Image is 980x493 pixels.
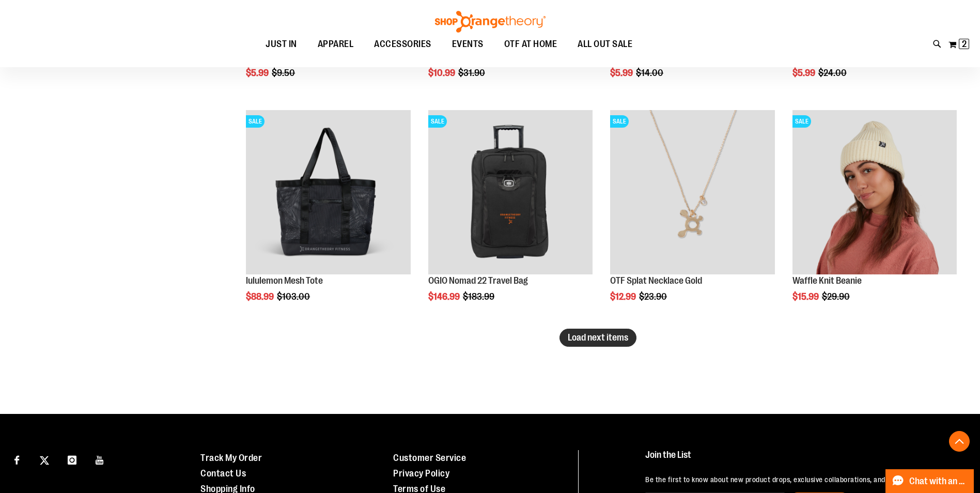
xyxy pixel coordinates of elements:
img: Product image for Splat Necklace Gold [610,110,774,274]
span: $103.00 [277,291,312,302]
img: Shop Orangetheory [433,11,547,33]
div: product [423,105,598,328]
h4: Join the List [645,450,956,469]
button: Chat with an Expert [885,469,974,493]
span: $10.99 [428,68,457,78]
a: Product image for lululemon Mesh ToteSALE [246,110,410,276]
a: OTF Splat Necklace Gold [610,275,702,286]
a: Product image for Waffle Knit BeanieSALE [792,110,957,276]
span: $5.99 [246,68,270,78]
span: $5.99 [792,68,817,78]
a: Waffle Knit Beanie [792,275,862,286]
div: product [241,105,415,328]
img: Product image for OGIO Nomad 22 Travel Bag [428,110,593,274]
span: Load next items [568,332,628,343]
span: SALE [792,115,811,128]
a: Product image for OGIO Nomad 22 Travel BagSALE [428,110,593,276]
a: Visit our X page [36,450,54,468]
span: $31.90 [458,68,487,78]
a: Privacy Policy [393,468,449,479]
a: Visit our Facebook page [8,450,26,468]
span: OTF AT HOME [504,33,557,56]
span: $183.99 [463,291,496,302]
span: $14.00 [636,68,665,78]
span: EVENTS [452,33,484,56]
span: SALE [428,115,447,128]
a: Visit our Instagram page [63,450,81,468]
span: ACCESSORIES [374,33,431,56]
a: Product image for Splat Necklace GoldSALE [610,110,774,276]
span: SALE [246,115,265,128]
a: OGIO Nomad 22 Travel Bag [428,275,528,286]
button: Back To Top [949,431,970,452]
a: Track My Order [200,453,262,463]
div: product [605,105,780,328]
a: lululemon Mesh Tote [246,275,323,286]
span: $5.99 [610,68,634,78]
img: Product image for lululemon Mesh Tote [246,110,410,274]
span: JUST IN [266,33,297,56]
span: $88.99 [246,291,275,302]
img: Product image for Waffle Knit Beanie [792,110,957,274]
span: $146.99 [428,291,461,302]
span: SALE [610,115,629,128]
a: Customer Service [393,453,466,463]
p: Be the first to know about new product drops, exclusive collaborations, and shopping events! [645,474,956,485]
span: Chat with an Expert [909,476,968,486]
span: $9.50 [272,68,297,78]
img: Twitter [40,456,49,465]
span: $23.90 [639,291,668,302]
span: $15.99 [792,291,820,302]
span: $12.99 [610,291,637,302]
span: APPAREL [318,33,354,56]
div: product [787,105,962,328]
a: Visit our Youtube page [91,450,109,468]
button: Load next items [559,329,636,347]
span: $24.00 [818,68,848,78]
span: ALL OUT SALE [578,33,632,56]
span: $29.90 [822,291,851,302]
span: 2 [962,39,967,49]
a: Contact Us [200,468,246,479]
